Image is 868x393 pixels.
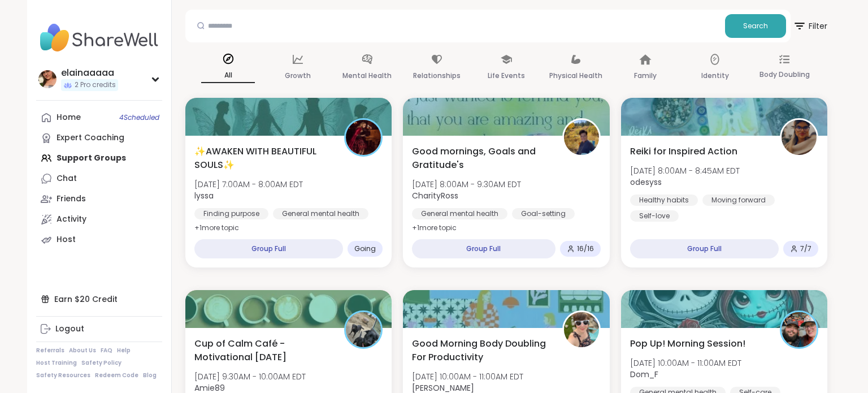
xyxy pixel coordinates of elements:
[117,347,131,355] a: Help
[36,289,162,309] div: Earn $20 Credit
[194,337,332,364] span: Cup of Calm Café - Motivational [DATE]
[412,208,507,219] div: General mental health
[119,113,159,122] span: 4 Scheduled
[75,80,116,90] span: 2 Pro credits
[194,239,343,258] div: Group Full
[36,189,162,209] a: Friends
[512,208,575,219] div: Goal-setting
[36,319,162,339] a: Logout
[346,312,381,347] img: Amie89
[57,173,77,184] div: Chat
[36,347,64,355] a: Referrals
[69,347,96,355] a: About Us
[101,347,112,355] a: FAQ
[55,323,84,335] div: Logout
[346,120,381,155] img: lyssa
[201,68,255,83] p: All
[194,145,332,172] span: ✨AWAKEN WITH BEAUTIFUL SOULS✨
[36,128,162,148] a: Expert Coaching
[488,69,525,83] p: Life Events
[549,69,602,83] p: Physical Health
[36,209,162,230] a: Activity
[36,18,162,58] img: ShareWell Nav Logo
[412,371,523,382] span: [DATE] 10:00AM - 11:00AM EDT
[143,372,157,379] a: Blog
[194,371,306,382] span: [DATE] 9:30AM - 10:00AM EDT
[57,193,86,205] div: Friends
[194,190,214,201] b: lyssa
[412,145,549,172] span: Good mornings, Goals and Gratitude's
[57,214,86,225] div: Activity
[36,359,77,367] a: Host Training
[285,69,311,83] p: Growth
[57,112,81,123] div: Home
[194,179,303,190] span: [DATE] 7:00AM - 8:00AM EDT
[273,208,368,219] div: General mental health
[81,359,121,367] a: Safety Policy
[342,69,392,83] p: Mental Health
[36,169,162,189] a: Chat
[36,372,90,379] a: Safety Resources
[57,132,124,144] div: Expert Coaching
[38,70,57,88] img: elainaaaaa
[412,239,555,258] div: Group Full
[354,244,376,253] span: Going
[36,107,162,128] a: Home4Scheduled
[57,234,76,245] div: Host
[95,372,138,379] a: Redeem Code
[36,230,162,250] a: Host
[412,179,521,190] span: [DATE] 8:00AM - 9:30AM EDT
[413,69,461,83] p: Relationships
[194,208,268,219] div: Finding purpose
[61,67,118,79] div: elainaaaaa
[412,337,549,364] span: Good Morning Body Doubling For Productivity
[412,190,458,201] b: CharityRoss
